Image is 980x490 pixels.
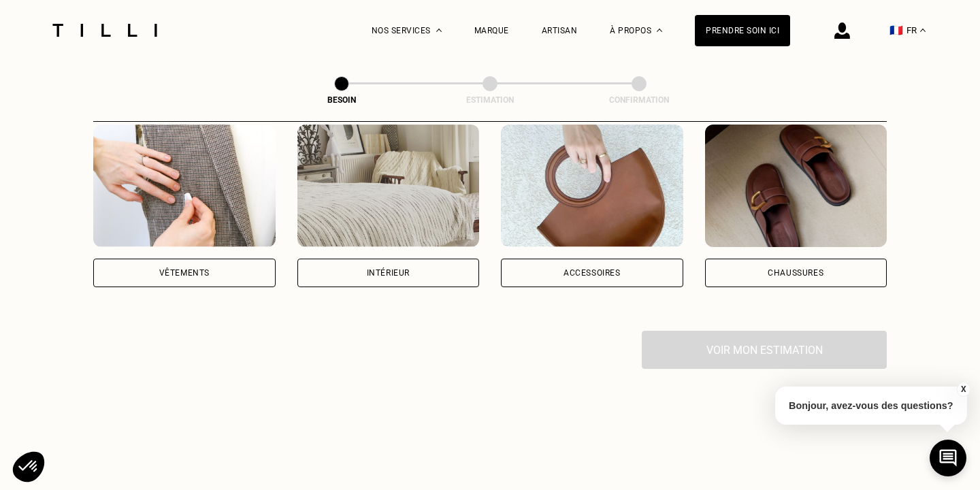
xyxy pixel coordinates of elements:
[657,29,662,32] img: Menu déroulant à propos
[48,24,162,37] img: Logo du service de couturière Tilli
[422,95,558,105] div: Estimation
[93,125,276,247] img: Vêtements
[571,95,707,105] div: Confirmation
[768,269,823,277] div: Chaussures
[920,29,926,32] img: menu déroulant
[159,269,210,277] div: Vêtements
[834,22,850,39] img: icône connexion
[436,29,442,32] img: Menu déroulant
[695,15,790,46] a: Prendre soin ici
[563,269,621,277] div: Accessoires
[775,387,967,425] p: Bonjour, avez-vous des questions?
[501,125,683,247] img: Accessoires
[367,269,410,277] div: Intérieur
[889,24,903,37] span: 🇫🇷
[705,125,887,247] img: Chaussures
[474,26,509,35] a: Marque
[542,26,578,35] a: Artisan
[956,382,970,397] button: X
[274,95,410,105] div: Besoin
[297,125,480,247] img: Intérieur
